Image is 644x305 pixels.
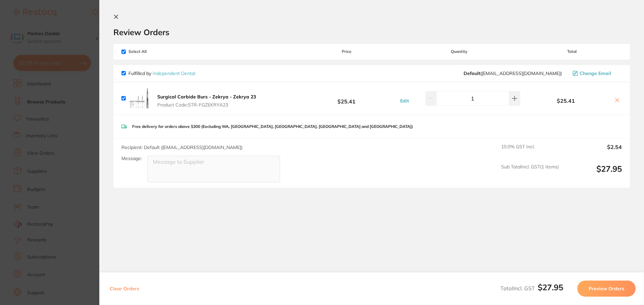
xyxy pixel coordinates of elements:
[128,88,150,109] img: a3RubzRrNA
[571,70,622,76] button: Change Email
[522,49,622,54] span: Total
[397,49,522,54] span: Quantity
[121,156,142,161] label: Message:
[132,124,413,129] p: Free delivery for orders above $300 (Excluding WA, [GEOGRAPHIC_DATA], [GEOGRAPHIC_DATA], [GEOGRAP...
[580,71,611,76] span: Change Email
[522,98,610,104] b: $25.41
[128,71,195,76] p: Fulfilled by
[464,70,480,76] b: Default
[564,164,622,182] output: $27.95
[500,285,563,292] span: Total Incl. GST
[121,49,189,54] span: Select All
[157,94,256,100] b: Surgical Carbide Burs - Zekrya - Zekrya 23
[153,70,195,76] a: Independent Dental
[501,144,559,159] span: 10.0 % GST Incl.
[464,71,562,76] span: orders@independentdental.com.au
[108,281,141,297] button: Clear Orders
[538,282,563,292] b: $27.95
[157,102,256,107] span: Product Code: STR-FGZEKRYA23
[297,92,396,104] b: $25.41
[398,98,411,104] button: Edit
[113,27,630,37] h2: Review Orders
[577,281,636,297] button: Preview Orders
[155,94,258,108] button: Surgical Carbide Burs - Zekrya - Zekrya 23 Product Code:STR-FGZEKRYA23
[501,164,559,182] span: Sub Total Incl. GST ( 1 Items)
[564,144,622,159] output: $2.54
[121,144,243,150] span: Recipient: Default ( [EMAIL_ADDRESS][DOMAIN_NAME] )
[297,49,396,54] span: Price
